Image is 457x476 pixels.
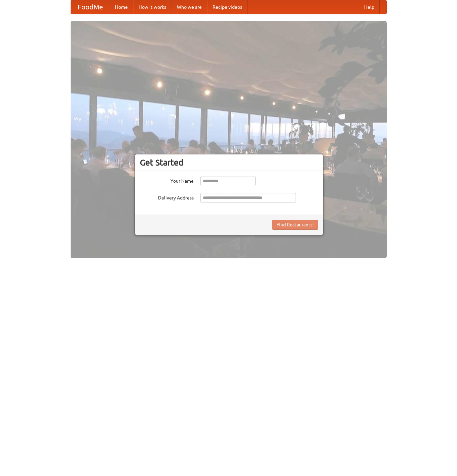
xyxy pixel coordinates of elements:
[140,157,318,168] h3: Get Started
[140,176,194,184] label: Your Name
[133,0,172,14] a: How it works
[110,0,133,14] a: Home
[71,0,110,14] a: FoodMe
[140,193,194,201] label: Delivery Address
[359,0,380,14] a: Help
[272,220,318,230] button: Find Restaurants!
[207,0,247,14] a: Recipe videos
[172,0,207,14] a: Who we are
